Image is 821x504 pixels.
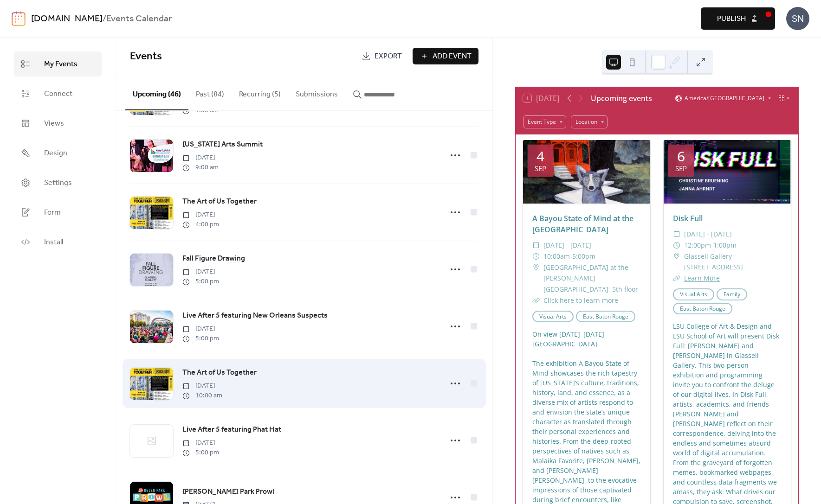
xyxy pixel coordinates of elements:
span: 5:00 pm [182,277,219,287]
span: The Art of Us Together [182,196,257,207]
span: 5:00 pm [182,448,219,458]
span: Add Event [433,51,472,62]
span: Views [44,118,64,129]
span: Connect [44,89,72,100]
b: Events Calendar [106,10,172,28]
span: 10:00am [543,251,570,262]
span: [DATE] [182,153,219,163]
span: 5:00 pm [182,334,219,344]
a: The Art of Us Together [182,196,257,208]
a: Live After 5 featuring Phat Hat [182,424,281,436]
a: Connect [14,81,102,106]
button: Upcoming (46) [125,75,188,110]
span: Events [130,46,162,67]
a: Export [355,48,409,64]
a: Views [14,111,102,136]
a: The Art of Us Together [182,367,257,379]
span: Live After 5 featuring Phat Hat [182,424,281,435]
div: SN [786,7,809,30]
span: 5:00pm [572,251,595,262]
span: [DATE] [182,267,219,277]
span: [DATE] [182,381,222,391]
a: Design [14,140,102,166]
span: Fall Figure Drawing [182,253,245,264]
b: / [103,10,106,28]
div: ​ [532,295,540,306]
a: A Bayou State of Mind at the [GEOGRAPHIC_DATA] [532,213,634,235]
a: Fall Figure Drawing [182,253,245,265]
div: ​ [673,251,680,262]
button: Past (84) [188,75,232,109]
a: My Events [14,51,102,77]
span: My Events [44,59,78,70]
span: [DATE] [182,324,219,334]
span: 9:00 am [182,163,219,172]
div: ​ [673,240,680,251]
span: Live After 5 featuring New Orleans Suspects [182,310,328,321]
div: ​ [673,273,680,284]
span: 12:00pm [684,240,711,251]
span: [GEOGRAPHIC_DATA] at the [PERSON_NAME][GEOGRAPHIC_DATA], 5th floor [543,262,641,295]
span: Settings [44,178,72,189]
div: 4 [537,149,544,163]
div: ​ [532,251,540,262]
div: Upcoming events [591,93,652,104]
a: Live After 5 featuring New Orleans Suspects [182,310,328,322]
div: Sep [535,165,546,172]
button: Submissions [288,75,345,109]
div: ​ [532,262,540,273]
span: [US_STATE] Arts Summit [182,139,263,150]
button: Add Event [413,48,478,64]
a: [PERSON_NAME] Park Prowl [182,486,274,498]
span: [DATE] [182,438,219,448]
span: The Art of Us Together [182,367,257,378]
span: America/[GEOGRAPHIC_DATA] [685,96,764,101]
span: Form [44,207,61,218]
div: ​ [673,229,680,240]
span: Export [375,51,402,62]
button: Publish [701,7,775,30]
div: ​ [532,240,540,251]
a: [US_STATE] Arts Summit [182,139,263,151]
span: Install [44,237,63,248]
span: Publish [717,13,746,25]
button: Recurring (5) [232,75,288,109]
span: 1:00pm [713,240,737,251]
span: [DATE] - [DATE] [684,229,732,240]
a: Form [14,200,102,225]
span: - [711,240,713,251]
span: Design [44,148,67,159]
a: Install [14,230,102,255]
span: [PERSON_NAME] Park Prowl [182,486,274,498]
span: Glassell Gallery [STREET_ADDRESS] [684,251,782,273]
a: Learn More [684,274,720,282]
span: 9:00 am [182,106,219,115]
span: [DATE] [182,210,219,220]
span: [DATE] - [DATE] [543,240,591,251]
a: Disk Full [673,213,703,223]
span: - [570,251,572,262]
div: Sep [675,165,687,172]
div: 6 [677,149,685,163]
span: 10:00 am [182,391,222,401]
span: 4:00 pm [182,220,219,230]
img: logo [12,11,26,26]
a: [DOMAIN_NAME] [31,10,103,28]
a: Click here to learn more [543,296,618,305]
a: Settings [14,170,102,195]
